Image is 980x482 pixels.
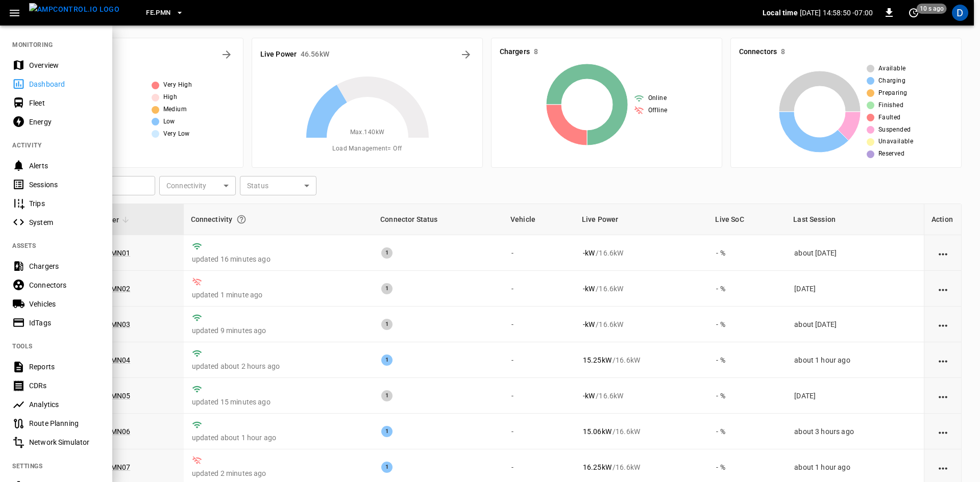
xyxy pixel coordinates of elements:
span: 10 s ago [917,4,947,14]
button: set refresh interval [905,5,922,21]
p: [DATE] 14:58:50 -07:00 [800,8,873,18]
div: Fleet [29,98,100,108]
div: IdTags [29,318,100,328]
div: Chargers [29,261,100,271]
div: Trips [29,198,100,209]
img: ampcontrol.io logo [29,3,119,16]
p: Local time [763,8,798,18]
span: FE.PMN [146,7,170,19]
div: Route Planning [29,418,100,428]
div: Alerts [29,161,100,171]
div: Energy [29,117,100,127]
div: CDRs [29,380,100,391]
div: Overview [29,60,100,70]
div: Reports [29,362,100,372]
div: Sessions [29,180,100,190]
div: System [29,217,100,227]
div: profile-icon [952,5,968,21]
div: Network Simulator [29,437,100,447]
div: Vehicles [29,299,100,309]
div: Dashboard [29,79,100,89]
div: Analytics [29,399,100,410]
div: Connectors [29,280,100,290]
